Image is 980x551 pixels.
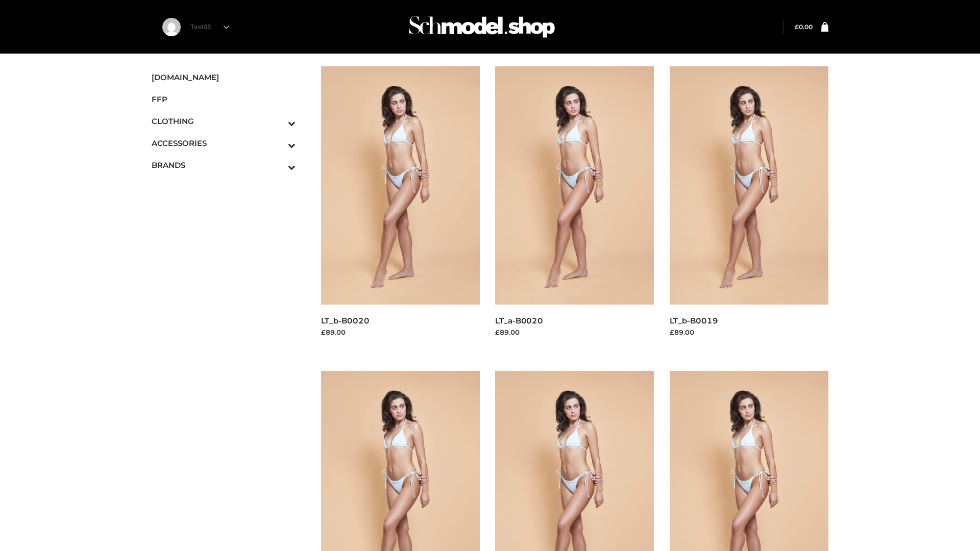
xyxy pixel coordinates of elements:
div: £89.00 [670,327,829,337]
bdi: 0.00 [795,23,813,31]
img: Schmodel Admin 964 [405,7,558,47]
button: Toggle Submenu [260,132,296,154]
span: FFP [152,93,296,105]
a: FFP [152,88,296,110]
a: [DOMAIN_NAME] [152,66,296,88]
a: Read more [495,339,533,347]
a: CLOTHINGToggle Submenu [152,110,296,132]
span: ACCESSORIES [152,137,296,149]
a: Test45 [190,23,229,31]
a: LT_b-B0019 [670,316,718,325]
a: LT_a-B0020 [495,316,543,325]
button: Toggle Submenu [260,110,296,132]
div: £89.00 [321,327,480,337]
span: BRANDS [152,159,296,171]
span: CLOTHING [152,115,296,127]
a: Read more [321,339,359,347]
span: [DOMAIN_NAME] [152,71,296,83]
a: Read more [670,339,707,347]
a: ACCESSORIESToggle Submenu [152,132,296,154]
a: £0.00 [795,23,813,31]
div: £89.00 [495,327,654,337]
button: Toggle Submenu [260,154,296,176]
a: LT_b-B0020 [321,316,370,325]
a: BRANDSToggle Submenu [152,154,296,176]
span: £ [795,23,799,31]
